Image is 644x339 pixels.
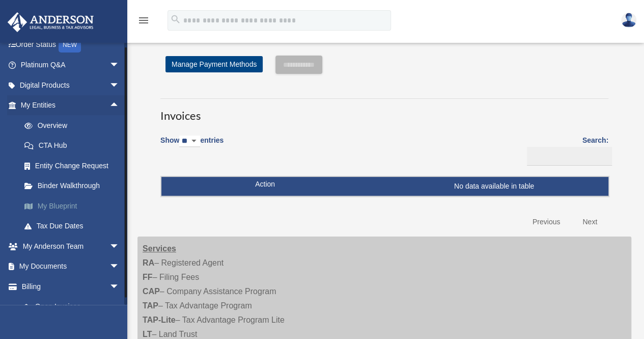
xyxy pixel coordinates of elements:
select: Showentries [179,136,200,147]
label: Show entries [160,134,223,158]
strong: TAP [143,301,158,310]
strong: TAP-Lite [143,316,176,324]
i: search [170,14,181,25]
span: arrow_drop_down [109,75,130,96]
a: Manage Payment Methods [165,56,263,72]
a: Digital Productsarrow_drop_down [7,75,135,95]
span: arrow_drop_down [109,55,130,76]
a: Next [575,212,605,232]
span: arrow_drop_down [109,256,130,277]
strong: CAP [143,287,160,296]
a: $Open Invoices [14,297,125,318]
a: Overview [14,115,135,136]
a: menu [137,18,150,27]
a: Order StatusNEW [7,34,135,55]
h3: Invoices [160,98,608,124]
a: Tax Due Dates [14,216,135,237]
label: Search: [523,134,608,166]
div: NEW [59,37,81,53]
span: arrow_drop_down [109,236,130,257]
a: My Blueprint [14,196,135,216]
span: arrow_drop_up [109,95,130,116]
a: Binder Walkthrough [14,176,135,196]
img: User Pic [621,13,636,28]
span: $ [30,301,35,314]
strong: FF [143,273,153,281]
a: My Documentsarrow_drop_down [7,256,135,277]
a: Platinum Q&Aarrow_drop_down [7,55,135,75]
input: Search: [527,147,612,166]
span: arrow_drop_down [109,276,130,297]
a: My Anderson Teamarrow_drop_down [7,236,135,256]
a: CTA Hub [14,136,135,156]
a: Entity Change Request [14,155,135,176]
a: Previous [525,212,568,232]
strong: RA [143,258,154,267]
a: My Entitiesarrow_drop_up [7,95,135,116]
strong: LT [143,330,152,338]
img: Anderson Advisors Platinum Portal [5,12,97,32]
a: Billingarrow_drop_down [7,276,130,297]
td: No data available in table [161,177,608,196]
strong: Services [143,244,176,253]
i: menu [137,14,150,27]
